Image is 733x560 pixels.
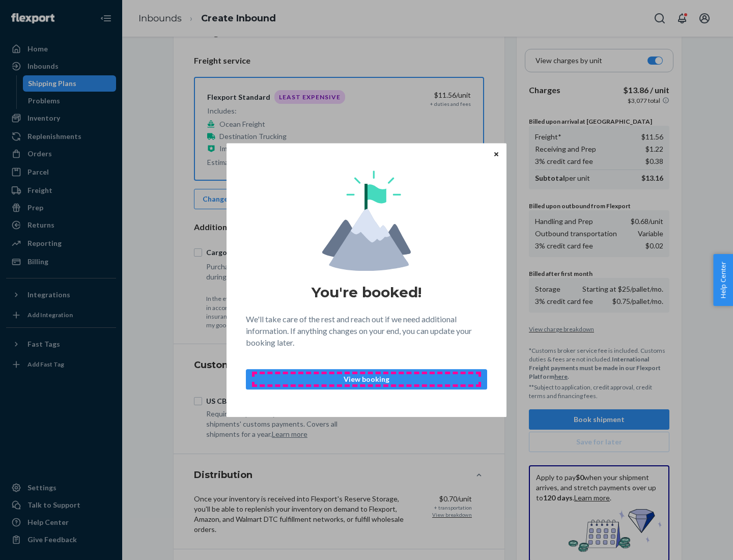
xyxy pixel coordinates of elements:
button: Close [491,148,501,159]
p: We'll take care of the rest and reach out if we need additional information. If anything changes ... [246,314,487,349]
h1: You're booked! [312,283,421,301]
img: svg+xml,%3Csvg%20viewBox%3D%220%200%20174%20197%22%20fill%3D%22none%22%20xmlns%3D%22http%3A%2F%2F... [322,171,411,271]
p: View booking [255,374,478,384]
button: View booking [246,369,487,389]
